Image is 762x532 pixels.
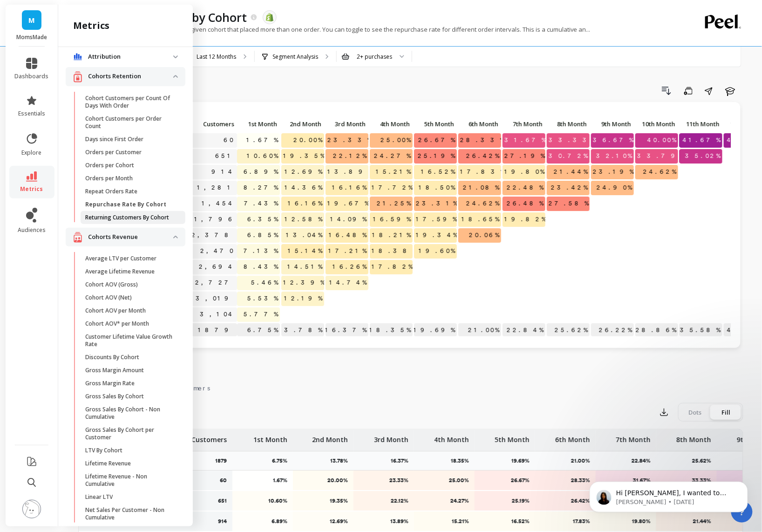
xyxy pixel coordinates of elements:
span: 19.60% [417,244,457,258]
span: 13.89% [326,165,374,179]
p: 6.75% [237,323,280,337]
p: 5th Month [495,430,530,444]
span: 9th Month [593,120,631,128]
p: Average Lifetime Revenue [85,268,155,275]
span: 12.39% [281,276,327,290]
span: 12.69% [283,165,324,179]
p: 28.33% [541,477,590,484]
span: 6.85% [245,228,280,242]
span: 24.62% [464,197,501,211]
a: 2,378 [190,228,237,242]
span: 5th Month [416,120,454,128]
span: 2nd Month [283,120,321,128]
p: 11th Month [680,117,722,130]
p: 21.00% [571,457,596,464]
p: 22.84% [632,457,656,464]
p: 13.89% [360,518,408,525]
p: 651 [218,497,227,505]
p: Last 12 Months [197,53,236,61]
p: 18.35% [451,457,475,464]
img: navigation item icon [73,232,82,243]
span: explore [22,149,42,157]
p: 15.21% [420,518,469,525]
p: 914 [218,518,227,525]
span: essentials [18,110,45,117]
p: 26.67% [481,477,530,484]
span: 17.72% [370,181,415,195]
span: 8.43% [242,260,280,274]
p: 16.52% [481,518,530,525]
p: 17.83% [541,518,590,525]
p: 6.75% [272,457,293,464]
p: 7th Month [616,430,651,444]
span: 20.06% [467,228,501,242]
p: Orders per Month [85,175,133,182]
span: 14.09% [328,212,368,226]
div: Toggle SortBy [546,117,591,132]
p: LTV By Cohort [85,447,122,454]
p: 16.37% [391,457,414,464]
span: 26.42% [464,149,501,163]
span: 13.04% [284,228,324,242]
span: 23.19% [591,165,636,179]
p: Segment Analysis [272,53,318,61]
img: down caret icon [173,75,178,78]
span: metrics [20,185,43,193]
p: Cohort AOV (Net) [85,294,132,301]
span: 5.53% [245,292,280,306]
span: 21.25% [375,197,413,211]
a: 1,454 [200,197,237,211]
span: 18.65% [460,212,501,226]
span: 6.89% [242,165,280,179]
p: Gross Sales By Cohort per Customer [85,426,174,441]
h2: metrics [73,19,109,32]
a: 1,281 [195,181,237,195]
a: 651 [213,149,237,163]
p: Cohorts Revenue [88,232,173,242]
p: 8th Month [676,430,711,444]
span: 17.21% [327,244,368,258]
p: Customer Lifetime Value Growth Rate [85,333,174,348]
span: 33.79% [635,149,687,163]
span: 16.59% [371,212,413,226]
p: Cohort Customers per Count Of Days With Order [85,95,174,109]
div: Toggle SortBy [635,117,679,132]
p: 24.27% [420,497,469,505]
p: Customers [191,430,227,444]
p: Cohort Customers per Order Count [85,115,174,130]
p: Linear LTV [85,493,113,501]
span: 8th Month [549,120,587,128]
p: 5th Month [414,117,457,130]
img: down caret icon [173,55,178,58]
p: Gross Sales By Cohort [85,393,144,400]
span: 18.50% [417,181,457,195]
span: 22.12% [331,149,368,163]
div: Toggle SortBy [237,117,281,132]
span: 28.33% [458,133,506,147]
p: 1879 [215,457,232,464]
a: 2,694 [197,260,237,274]
p: Net Sales Per Customer - Non Cumulative [85,506,174,521]
a: 2,727 [193,276,237,290]
p: 6th Month [555,430,590,444]
a: 914 [210,165,237,179]
span: 19.67% [326,197,371,211]
p: 25.00% [420,477,469,484]
div: Toggle SortBy [181,117,225,132]
p: Customers [181,117,237,130]
span: 12.58% [283,212,324,226]
span: 16.52% [419,165,457,179]
a: 3,019 [194,292,237,306]
p: 1879 [181,323,237,337]
span: 24.27% [372,149,413,163]
span: M [28,15,35,26]
p: 22.84% [503,323,545,337]
a: 1,796 [192,212,237,226]
span: 23.33% [326,133,374,147]
span: 18.38% [370,244,419,258]
span: 7.43% [242,197,280,211]
span: 26.67% [416,133,457,147]
span: 1st Month [239,120,277,128]
span: 16.16% [286,197,324,211]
